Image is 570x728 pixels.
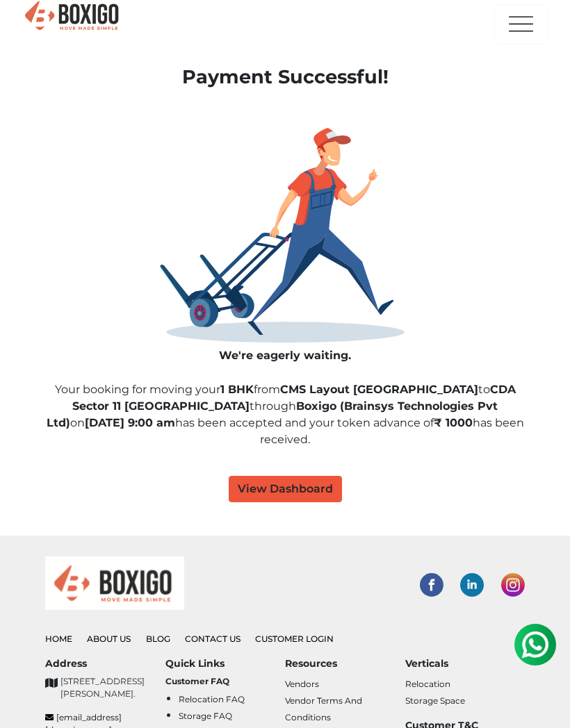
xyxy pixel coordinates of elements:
[220,383,254,396] strong: 1 BHK
[85,416,175,429] strong: [DATE] 9:00 am
[285,679,319,689] a: Vendors
[179,711,232,721] a: Storage FAQ
[14,14,42,42] img: whatsapp-icon.svg
[420,573,443,597] img: facebook-social-links
[47,399,498,429] strong: Boxigo (Brainsys Technologies Pvt Ltd)
[165,658,286,670] h6: Quick Links
[285,658,405,670] h6: Resources
[45,349,525,362] h3: We're eagerly waiting.
[507,6,535,43] img: menu
[405,695,465,706] a: Storage Space
[280,383,478,396] strong: CMS Layout [GEOGRAPHIC_DATA]
[405,658,526,670] h6: Verticals
[185,634,241,644] a: Contact Us
[45,556,184,610] img: boxigo_logo_small
[229,476,342,502] button: View Dashboard
[434,416,473,429] strong: ₹ 1000
[160,128,405,343] img: complete@1x.png
[146,634,170,644] a: Blog
[60,675,165,700] p: [STREET_ADDRESS][PERSON_NAME].
[45,634,72,644] a: Home
[460,573,484,597] img: linked-in-social-links
[72,383,516,413] strong: CDA Sector 11 [GEOGRAPHIC_DATA]
[87,634,131,644] a: About Us
[179,694,245,704] a: Relocation FAQ
[285,695,362,722] a: Vendor Terms and Conditions
[45,381,525,448] p: Your booking for moving your from to through on has been accepted and your token advance of has b...
[255,634,334,644] a: Customer Login
[501,573,525,597] img: instagram-social-links
[45,658,165,670] h6: Address
[165,676,229,686] b: Customer FAQ
[405,679,450,689] a: Relocation
[182,66,389,89] h1: Payment Successful!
